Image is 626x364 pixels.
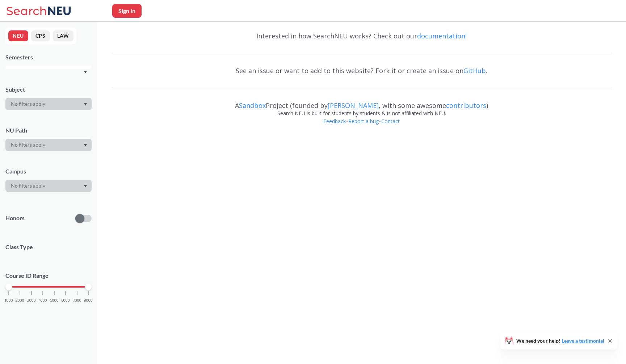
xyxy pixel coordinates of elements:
[84,185,87,188] svg: Dropdown arrow
[328,101,379,110] a: [PERSON_NAME]
[323,118,346,125] a: Feedback
[112,95,612,109] div: A Project (founded by , with some awesome )
[5,243,92,251] span: Class Type
[8,30,28,41] button: NEU
[84,71,87,74] svg: Dropdown arrow
[4,298,13,302] span: 1000
[112,117,612,136] div: • •
[84,144,87,147] svg: Dropdown arrow
[5,167,92,175] div: Campus
[5,98,92,110] div: Dropdown arrow
[5,272,92,280] p: Course ID Range
[348,118,379,125] a: Report a bug
[5,126,92,134] div: NU Path
[562,338,604,344] a: Leave a testimonial
[381,118,400,125] a: Contact
[5,180,92,192] div: Dropdown arrow
[463,66,486,75] a: GitHub
[53,30,73,41] button: LAW
[84,103,87,106] svg: Dropdown arrow
[446,101,486,110] a: contributors
[239,101,266,110] a: Sandbox
[5,53,92,61] div: Semesters
[516,338,604,343] span: We need your help!
[5,139,92,151] div: Dropdown arrow
[84,298,93,302] span: 8000
[50,298,59,302] span: 5000
[5,214,25,222] p: Honors
[38,298,47,302] span: 4000
[5,85,92,93] div: Subject
[16,298,24,302] span: 2000
[31,30,50,41] button: CPS
[27,298,36,302] span: 3000
[73,298,81,302] span: 7000
[61,298,70,302] span: 6000
[112,25,612,46] div: Interested in how SearchNEU works? Check out our
[112,109,612,117] div: Search NEU is built for students by students & is not affiliated with NEU.
[112,4,142,18] button: Sign In
[417,32,467,40] a: documentation!
[112,60,612,81] div: See an issue or want to add to this website? Fork it or create an issue on .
